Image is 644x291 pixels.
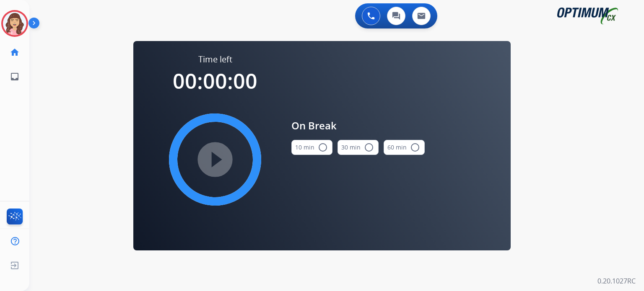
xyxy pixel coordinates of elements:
span: Time left [198,54,232,65]
button: 30 min [338,140,379,155]
img: avatar [3,12,26,35]
mat-icon: home [10,47,20,57]
button: 60 min [384,140,425,155]
mat-icon: radio_button_unchecked [364,142,374,152]
span: On Break [291,118,425,133]
mat-icon: inbox [10,72,20,82]
button: 10 min [291,140,332,155]
mat-icon: radio_button_unchecked [318,142,328,152]
p: 0.20.1027RC [597,276,636,286]
mat-icon: radio_button_unchecked [410,142,420,152]
span: 00:00:00 [173,67,257,95]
